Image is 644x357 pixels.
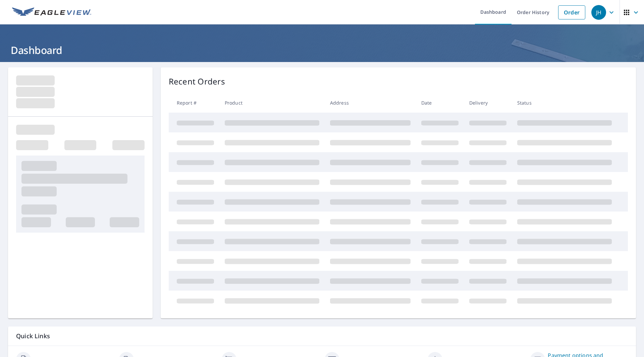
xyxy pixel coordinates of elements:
th: Report # [169,93,219,113]
div: JH [591,5,606,20]
th: Date [416,93,464,113]
th: Address [325,93,416,113]
th: Delivery [464,93,512,113]
p: Recent Orders [169,75,225,87]
th: Status [512,93,617,113]
th: Product [219,93,325,113]
img: EV Logo [12,7,91,17]
p: Quick Links [16,332,628,340]
a: Order [558,5,585,19]
h1: Dashboard [8,43,636,57]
